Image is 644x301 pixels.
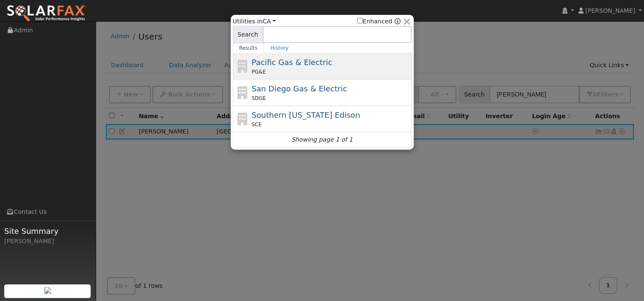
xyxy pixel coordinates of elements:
[357,17,401,26] span: Show enhanced providers
[585,7,635,14] span: [PERSON_NAME]
[263,18,276,25] a: CA
[44,287,51,294] img: retrieve
[252,68,266,76] span: PG&E
[252,94,266,102] span: SDGE
[252,58,332,67] span: Pacific Gas & Electric
[252,84,347,93] span: San Diego Gas & Electric
[252,121,262,128] span: SCE
[233,43,264,53] a: Results
[233,17,276,26] span: Utilities in
[357,17,392,26] label: Enhanced
[4,237,91,246] div: [PERSON_NAME]
[6,5,86,23] img: SolarFax
[357,18,363,23] input: Enhanced
[4,225,91,237] span: Site Summary
[233,26,263,43] span: Search
[291,135,352,144] i: Showing page 1 of 1
[264,43,295,53] a: History
[394,18,400,25] a: Enhanced Providers
[252,111,360,119] span: Southern [US_STATE] Edison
